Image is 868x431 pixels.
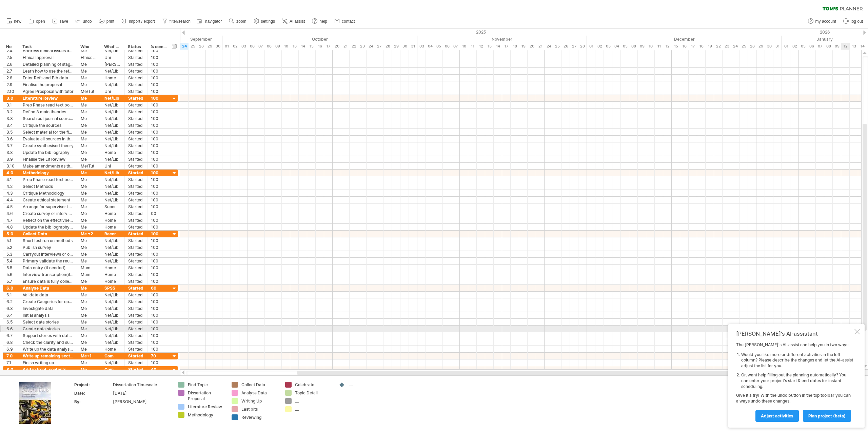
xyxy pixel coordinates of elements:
[587,43,595,50] div: Monday, 1 December 2025
[120,17,157,26] a: import / export
[851,19,863,24] span: log out
[74,17,94,26] a: undo
[23,197,74,203] div: Create ethical statement
[81,109,97,115] div: Me
[151,170,167,176] div: 100
[128,129,144,135] div: Started
[409,43,417,50] div: Friday, 31 October 2025
[528,43,536,50] div: Thursday, 20 November 2025
[104,231,121,237] div: Recorder
[858,43,867,50] div: Wednesday, 14 January 2026
[81,217,97,223] div: Me
[23,183,74,190] div: Select Methods
[80,43,97,50] div: Who
[104,122,121,129] div: Net/Lib
[128,149,144,156] div: Started
[81,237,97,244] div: Me
[128,122,144,129] div: Started
[81,129,97,135] div: Me
[81,61,97,67] div: Me
[128,109,144,115] div: Started
[23,122,74,129] div: Critique the sources
[104,237,121,244] div: Net/Lib
[451,43,460,50] div: Friday, 7 November 2025
[151,156,167,162] div: 100
[151,176,167,183] div: 100
[6,88,16,95] div: 2.10
[128,224,144,230] div: Started
[324,43,333,50] div: Friday, 17 October 2025
[36,19,45,24] span: open
[570,43,578,50] div: Thursday, 27 November 2025
[151,43,167,50] div: % complete
[104,109,121,115] div: Net/Lib
[151,109,167,115] div: 100
[104,47,121,54] div: Net/Lib
[6,102,16,108] div: 3.1
[803,410,851,422] a: plan project (beta)
[6,61,16,67] div: 2.6
[358,43,367,50] div: Thursday, 23 October 2025
[319,19,327,24] span: help
[316,43,324,50] div: Thursday, 16 October 2025
[6,224,16,230] div: 4.8
[128,136,144,142] div: Started
[151,61,167,67] div: 100
[6,75,16,81] div: 2.8
[587,36,782,43] div: December 2025
[104,183,121,190] div: Net/Lib
[106,19,114,24] span: print
[621,43,629,50] div: Friday, 5 December 2025
[841,43,850,50] div: Monday, 12 January 2026
[151,88,167,95] div: 100
[81,81,97,88] div: Me
[23,81,74,88] div: Finalise the proposal
[417,43,426,50] div: Monday, 3 November 2025
[629,43,638,50] div: Monday, 8 December 2025
[81,190,97,196] div: Me
[222,36,417,43] div: October 2025
[773,43,782,50] div: Wednesday, 31 December 2025
[81,176,97,183] div: Me
[6,142,16,149] div: 3.7
[6,197,16,203] div: 4.4
[23,95,74,101] div: Literature Review
[341,43,350,50] div: Tuesday, 21 October 2025
[128,176,144,183] div: Started
[23,47,74,54] div: Address ethical issues and prepare ethical statement
[689,43,697,50] div: Wednesday, 17 December 2025
[261,19,275,24] span: settings
[104,61,121,67] div: [PERSON_NAME]'s Pl
[81,163,97,169] div: Me/Tut
[128,203,144,210] div: Started
[6,68,16,74] div: 2.7
[151,129,167,135] div: 100
[104,43,121,50] div: What's needed
[282,43,290,50] div: Friday, 10 October 2025
[23,136,74,142] div: Evaluate all sources in the review
[104,129,121,135] div: Net/Lib
[6,115,16,122] div: 3.3
[739,43,748,50] div: Thursday, 25 December 2025
[714,43,723,50] div: Monday, 22 December 2025
[104,156,121,162] div: Net/Lib
[128,61,144,67] div: Started
[128,95,144,101] div: Started
[273,43,282,50] div: Thursday, 9 October 2025
[128,170,144,176] div: Started
[23,237,74,244] div: Short test run on methods
[6,54,16,61] div: 2.5
[128,102,144,108] div: Started
[23,68,74,74] div: Learn how to use the referencing in Word
[81,224,97,230] div: Me
[104,136,121,142] div: Net/Lib
[6,210,16,217] div: 4.6
[375,43,383,50] div: Monday, 27 October 2025
[128,54,144,61] div: Started
[104,88,121,95] div: Uni
[81,231,97,237] div: Me +2
[104,81,121,88] div: Net/Lib
[160,17,193,26] a: filter/search
[23,142,74,149] div: Create synthesised theory
[23,54,74,61] div: Ethical approval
